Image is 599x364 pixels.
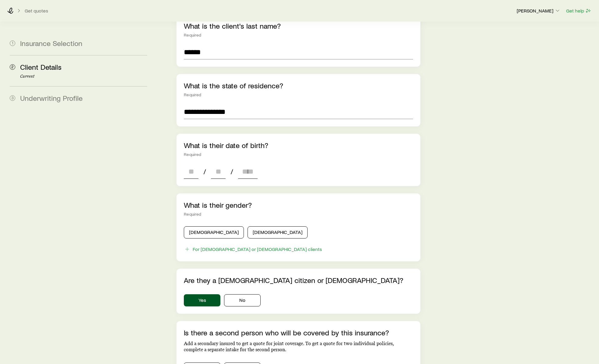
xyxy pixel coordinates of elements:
[184,201,413,209] p: What is their gender?
[184,152,413,157] div: Required
[184,22,413,30] p: What is the client's last name?
[20,74,147,79] p: Current
[566,7,592,14] button: Get help
[184,341,413,353] p: Add a secondary insured to get a quote for joint coverage. To get a quote for two individual poli...
[184,92,413,97] div: Required
[184,294,220,306] button: Yes
[184,276,413,284] p: Are they a [DEMOGRAPHIC_DATA] citizen or [DEMOGRAPHIC_DATA]?
[24,8,48,14] button: Get quotes
[184,246,322,253] button: For [DEMOGRAPHIC_DATA] or [DEMOGRAPHIC_DATA] clients
[10,41,15,46] span: 1
[224,294,261,306] button: No
[20,94,83,102] span: Underwriting Profile
[184,81,413,90] p: What is the state of residence?
[10,64,15,70] span: 2
[516,7,561,15] button: [PERSON_NAME]
[193,246,322,252] div: For [DEMOGRAPHIC_DATA] or [DEMOGRAPHIC_DATA] clients
[184,328,413,337] p: Is there a second person who will be covered by this insurance?
[201,167,209,176] span: /
[228,167,236,176] span: /
[248,226,308,239] button: [DEMOGRAPHIC_DATA]
[184,212,413,217] div: Required
[184,226,244,239] button: [DEMOGRAPHIC_DATA]
[10,95,15,101] span: 3
[20,39,82,48] span: Insurance Selection
[184,33,413,37] div: Required
[20,62,62,71] span: Client Details
[184,141,413,150] p: What is their date of birth?
[517,8,561,14] p: [PERSON_NAME]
